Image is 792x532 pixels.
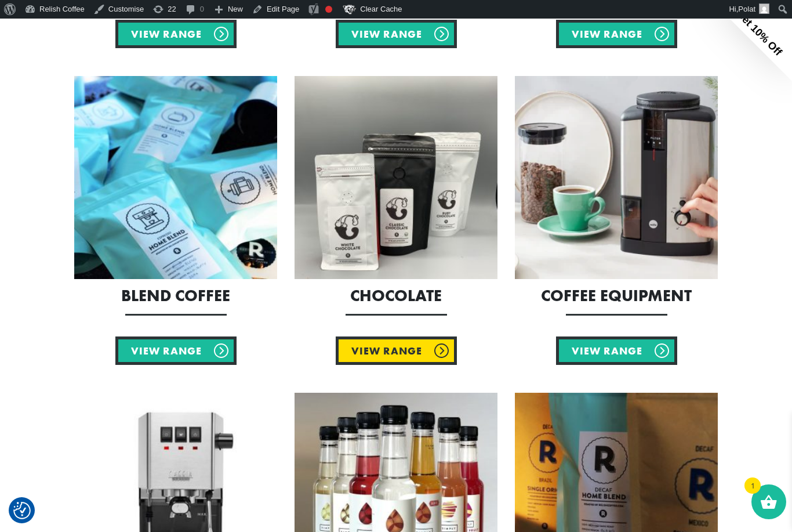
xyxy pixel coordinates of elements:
h2: Chocolate [295,288,497,304]
img: Revisit consent button [13,502,31,519]
a: View Range [336,336,457,365]
h2: Blend Coffee [74,288,277,304]
img: Chocolate [295,76,497,279]
a: View Range [336,20,457,48]
span: Get 10% Off [734,8,784,57]
a: View Range [556,20,677,48]
a: View Range [115,336,237,365]
img: Blend Coffee [74,76,277,279]
span: 1 [744,477,761,494]
a: View Range [115,20,237,48]
a: View Range [556,336,677,365]
button: Consent Preferences [13,502,31,519]
h2: Coffee Equipment [515,288,718,304]
img: Coffee Equipment [515,76,718,279]
span: Polat [738,5,755,13]
div: Focus keyphrase not set [325,6,332,13]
